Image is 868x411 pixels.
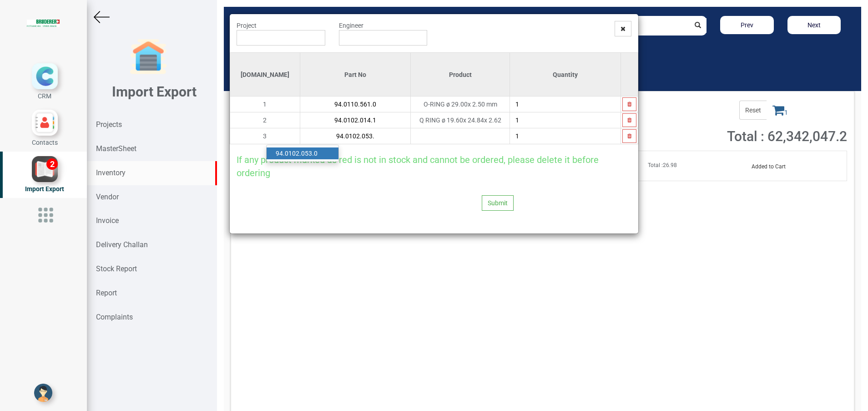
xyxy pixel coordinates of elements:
[230,128,300,144] td: 3
[411,53,510,96] th: Product
[300,53,411,96] th: Part No
[332,21,434,46] div: Engineer
[411,96,510,112] td: O-RING ø 29.00x 2.50 mm
[276,150,314,157] strong: 94.0102.053.
[237,154,599,178] span: If any product marked as red is not in stock and cannot be ordered, please delete it before ordering
[510,53,621,96] th: Quantity
[267,147,338,159] a: 94.0102.053.0
[230,112,300,128] td: 2
[482,195,514,211] button: Submit
[411,112,510,128] td: Q RING ø 19.60x 24.84x 2.62
[230,21,332,46] div: Project
[230,53,300,96] th: [DOMAIN_NAME]
[230,96,300,112] td: 1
